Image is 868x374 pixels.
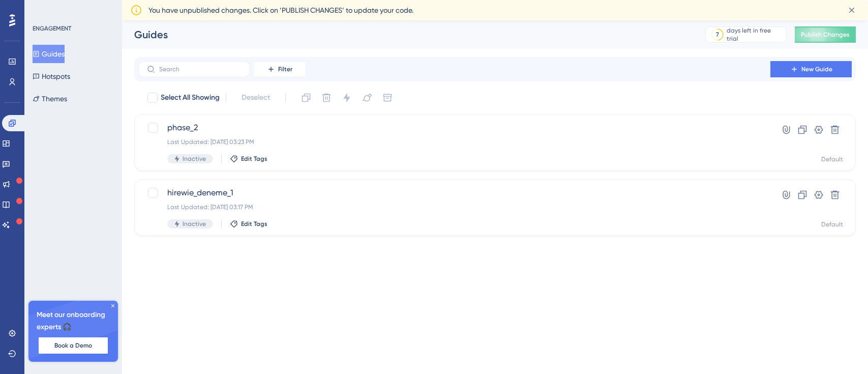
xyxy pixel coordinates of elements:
[167,138,741,146] div: Last Updated: [DATE] 03:23 PM
[39,337,108,354] button: Book a Demo
[801,31,850,39] span: Publish Changes
[821,220,843,228] div: Default
[183,220,206,228] span: Inactive
[770,61,852,77] button: New Guide
[167,122,741,134] span: phase_2
[33,45,65,63] button: Guides
[33,67,70,85] button: Hotspots
[37,309,110,333] span: Meet our onboarding experts 🎧
[230,155,267,163] button: Edit Tags
[148,4,413,16] span: You have unpublished changes. Click on ‘PUBLISH CHANGES’ to update your code.
[33,24,71,33] div: ENGAGEMENT
[727,26,783,43] div: days left in free trial
[167,187,741,199] span: hirewie_deneme_1
[242,92,270,104] span: Deselect
[159,66,242,73] input: Search
[167,203,741,211] div: Last Updated: [DATE] 03:17 PM
[134,27,680,42] div: Guides
[716,31,719,39] div: 7
[801,65,832,73] span: New Guide
[161,92,220,104] span: Select All Showing
[232,89,279,107] button: Deselect
[254,61,305,77] button: Filter
[795,26,856,43] button: Publish Changes
[54,341,92,350] span: Book a Demo
[278,65,292,73] span: Filter
[241,220,267,228] span: Edit Tags
[183,155,206,163] span: Inactive
[241,155,267,163] span: Edit Tags
[821,155,843,163] div: Default
[230,220,267,228] button: Edit Tags
[33,90,67,108] button: Themes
